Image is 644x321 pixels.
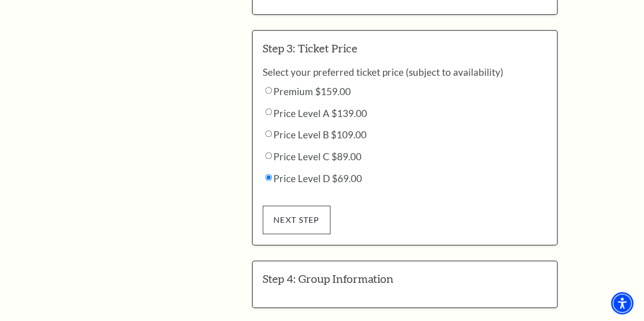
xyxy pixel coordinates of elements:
label: Price Level A $139.00 [263,107,367,119]
input: Price Level B $109.00 [265,130,272,137]
label: Price Level B $109.00 [263,129,367,140]
h3: Step 3: Ticket Price [263,41,547,56]
label: Premium $159.00 [263,85,351,97]
h3: Step 4: Group Information [263,271,547,287]
div: Accessibility Menu [611,292,633,314]
button: NEXT STEP [263,206,330,234]
input: Premium $159.00 [265,87,272,94]
input: Price Level C $89.00 [265,152,272,159]
label: Price Level C $89.00 [263,151,361,162]
input: Price Level A $139.00 [265,108,272,115]
label: Price Level D $69.00 [263,172,362,184]
input: Price Level D $69.00 [265,174,272,181]
label: Select your preferred ticket price (subject to availability) [263,66,503,78]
